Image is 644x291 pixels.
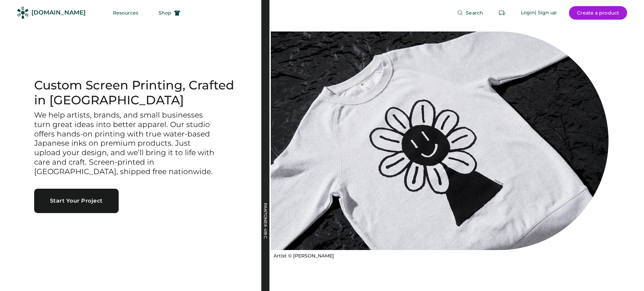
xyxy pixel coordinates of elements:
[569,6,627,20] button: Create a product
[34,78,245,108] h1: Custom Screen Printing, Crafted in [GEOGRAPHIC_DATA]
[159,11,171,15] span: Shop
[263,203,267,271] div: PANTONE® 419 C
[273,253,334,259] div: Artist © [PERSON_NAME]
[521,9,535,16] div: Login
[466,11,483,15] span: Search
[31,8,86,17] div: [DOMAIN_NAME]
[150,6,188,20] button: Shop
[34,110,217,177] h3: We help artists, brands, and small businesses turn great ideas into better apparel. Our studio of...
[105,6,146,20] button: Resources
[495,6,509,20] button: Retrieve an order
[17,7,29,19] img: Rendered Logo - Screens
[535,9,557,16] div: | Sign up
[449,6,491,20] button: Search
[271,250,334,259] a: Artist © [PERSON_NAME]
[34,189,119,213] button: Start Your Project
